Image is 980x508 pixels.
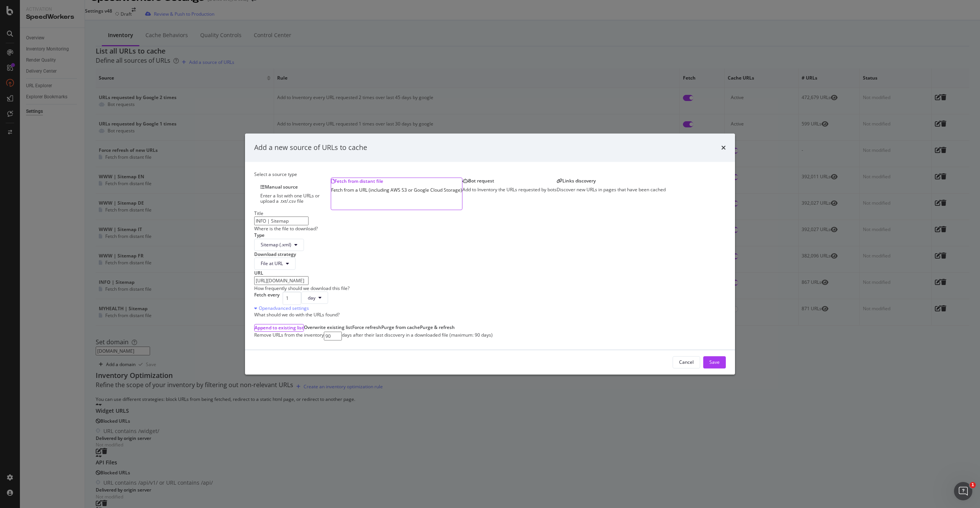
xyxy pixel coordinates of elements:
div: Manual source [260,184,325,190]
div: Links discovery [557,177,666,184]
button: Save [703,356,726,368]
div: What should we do with the URLs found? [254,311,340,318]
div: Title [254,210,726,217]
button: File at URL [254,257,296,270]
div: Where is the file to download? [254,225,726,232]
div: times [721,143,726,153]
button: Cancel [673,356,700,368]
div: Select a source type [254,171,726,177]
div: Type [254,232,726,239]
div: Fetch from distant file [331,178,462,184]
div: Fetch from a URL (including AWS S3 or Google Cloud Storage) [331,187,462,193]
div: Bot request [462,177,557,184]
div: Fetch every [254,291,279,305]
span: Sitemap (.xml) [261,241,291,248]
span: File at URL [261,260,283,267]
div: Purge from cache [381,324,420,331]
div: Overwrite existing list [304,324,352,331]
div: URL [254,270,726,276]
div: Remove URLs from the inventory [254,332,324,340]
div: Add to Inventory the URLs requested by bots [462,187,557,192]
div: days after their last discovery in a downloaded file (maximum: 90 days) [342,332,493,340]
div: Force refresh [352,324,381,331]
div: Save [709,359,720,365]
div: Add a new source of URLs to cache [254,143,367,153]
div: Cancel [679,359,694,365]
span: day [308,295,315,301]
span: 1 [970,482,976,488]
input: n [324,332,342,340]
div: How frequently should we download this file? [254,285,726,291]
div: modal [245,134,735,374]
div: Download strategy [254,251,726,257]
iframe: Intercom live chat [954,482,972,500]
button: day [301,291,328,304]
button: Sitemap (.xml) [254,239,304,251]
div: Append to existing list [255,325,304,331]
div: Purge & refresh [420,324,455,331]
div: Discover new URLs in pages that have been cached [557,187,666,192]
div: Open advanced settings [254,305,726,311]
div: Enter a list with one URLs or upload a .txt/.csv file [260,193,325,204]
